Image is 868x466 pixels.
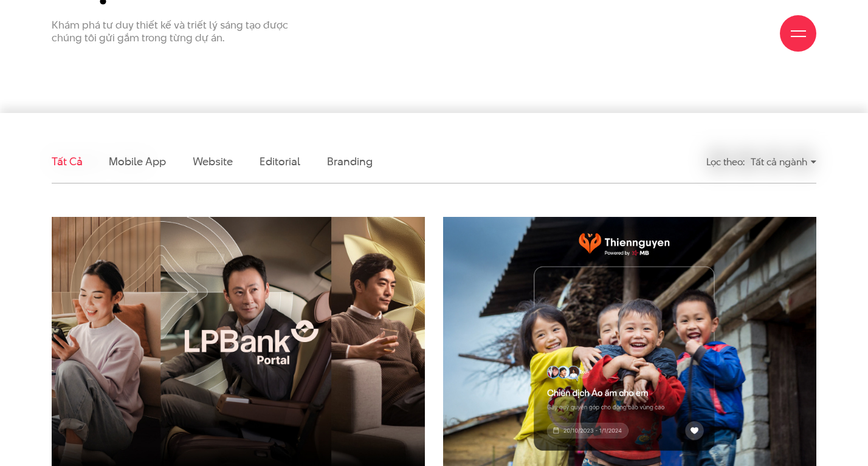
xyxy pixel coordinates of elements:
div: Lọc theo: [706,151,745,173]
a: Branding [327,154,372,169]
a: Website [193,154,233,169]
a: Tất cả [52,154,82,169]
a: Mobile app [109,154,165,169]
a: Editorial [260,154,300,169]
div: Tất cả ngành [751,151,816,173]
